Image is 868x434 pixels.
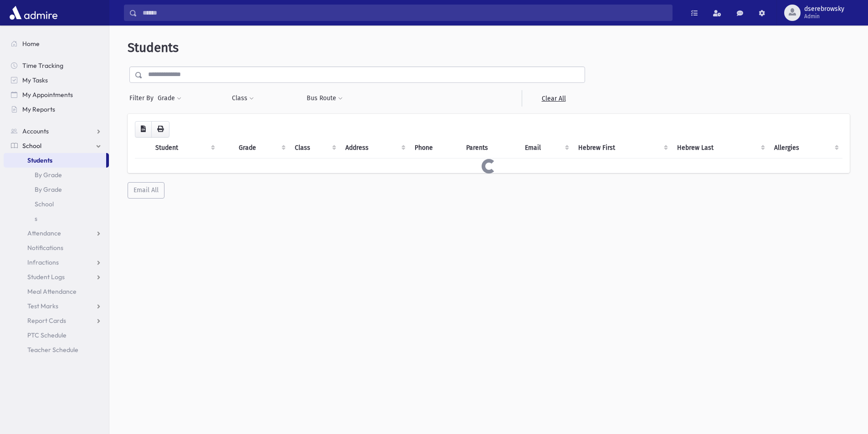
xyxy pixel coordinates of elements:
th: Hebrew First [573,138,671,158]
a: Meal Attendance [4,284,109,299]
span: Teacher Schedule [27,346,78,354]
th: Student [150,138,219,158]
a: Students [4,153,106,168]
span: Attendance [27,229,61,237]
a: My Tasks [4,73,109,87]
a: Accounts [4,124,109,138]
th: Address [340,138,409,158]
th: Grade [233,138,289,158]
a: School [4,197,109,211]
span: My Appointments [22,91,73,99]
a: School [4,138,109,153]
span: Meal Attendance [27,287,77,296]
span: Admin [804,13,844,20]
span: PTC Schedule [27,331,67,339]
a: Test Marks [4,299,109,313]
span: Report Cards [27,317,66,325]
span: Infractions [27,258,59,266]
th: Hebrew Last [672,138,769,158]
th: Allergies [769,138,842,158]
a: Home [4,36,109,51]
a: My Appointments [4,87,109,102]
th: Email [519,138,573,158]
a: Report Cards [4,313,109,328]
a: Notifications [4,240,109,255]
a: Time Tracking [4,58,109,73]
a: Clear All [522,90,585,107]
button: Grade [157,90,182,107]
button: Bus Route [306,90,343,107]
th: Class [289,138,340,158]
a: By Grade [4,182,109,197]
span: School [22,142,41,150]
span: Students [128,40,179,55]
a: My Reports [4,102,109,117]
th: Phone [409,138,461,158]
span: Home [22,40,40,48]
button: Print [151,121,169,138]
a: Teacher Schedule [4,342,109,357]
span: dserebrowsky [804,5,844,13]
input: Search [137,5,672,21]
th: Parents [461,138,519,158]
span: Filter By [129,93,157,103]
a: PTC Schedule [4,328,109,342]
span: Accounts [22,127,49,135]
span: My Reports [22,105,55,113]
span: Student Logs [27,273,65,281]
span: Notifications [27,244,63,252]
a: s [4,211,109,226]
span: Test Marks [27,302,58,310]
span: Time Tracking [22,61,63,70]
span: Students [27,156,52,164]
a: Infractions [4,255,109,270]
button: Class [231,90,254,107]
img: AdmirePro [7,4,60,22]
button: Email All [128,182,164,199]
a: Student Logs [4,270,109,284]
a: By Grade [4,168,109,182]
a: Attendance [4,226,109,240]
button: CSV [135,121,152,138]
span: My Tasks [22,76,48,84]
